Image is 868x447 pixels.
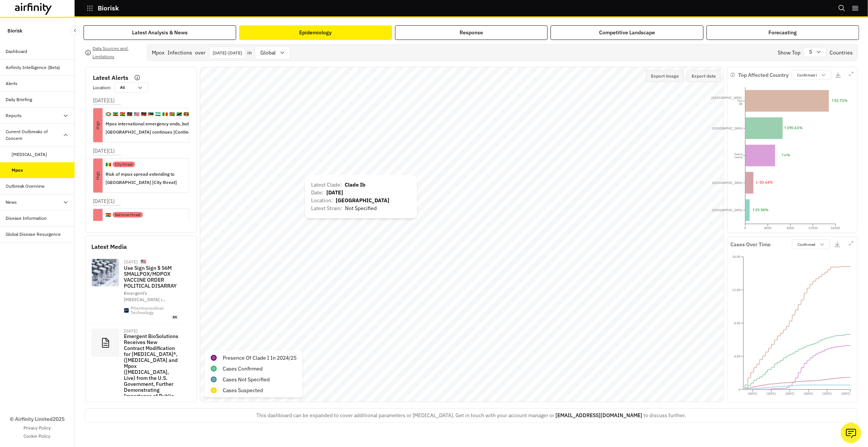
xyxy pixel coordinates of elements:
[6,48,28,55] div: Dashboard
[797,72,825,78] p: Confirmed Cases
[6,96,32,103] div: Daily Briefing
[124,265,179,289] p: Use Sign Sign $ 56M SMALLPOX/MOPOX VACCINE ORDER POLITICAL DISARRAY
[209,47,245,59] button: Interact with the calendar and add the check-in date for your trip.
[778,49,800,57] p: Show Top
[162,111,168,118] p: 🇸🇳
[311,189,323,197] p: Date :
[767,392,776,396] tspan: [DATE]
[155,111,161,118] p: 🇸🇱
[781,153,790,157] text: ↑ ∞ %
[132,29,188,37] div: Latest Analysis & News
[115,212,141,218] p: National threat
[92,259,119,286] img: shutterstock_488556421.jpg
[745,226,746,230] tspan: 0
[599,29,655,37] div: Competitive Landscape
[247,49,252,57] p: in
[6,64,60,71] div: Airfinity Intelligence (Beta)
[124,329,138,333] div: [DATE]
[712,181,742,185] tspan: [GEOGRAPHIC_DATA]
[91,242,191,251] p: Latest Media
[113,111,118,118] p: 🇪🇹
[687,70,721,82] button: Export data
[6,231,61,238] div: Global Disease Resurgence
[141,111,147,118] p: 🇲🇼
[106,161,111,168] p: 🇸🇳
[7,24,22,38] p: Biorisk
[336,197,389,204] div: [GEOGRAPHIC_DATA]
[200,67,724,402] canvas: Map
[93,147,115,155] p: [DATE] ( 1 )
[124,308,129,313] img: cropped-Pharmaceutical-Technology-Favicon-300x300.png
[81,171,115,180] p: High
[93,197,115,205] p: [DATE] ( 1 )
[785,392,795,396] tspan: [DATE]
[223,365,263,373] p: Cases Confirmed
[148,111,154,118] p: 🇲🇿
[176,111,182,118] p: 🇹🇿
[712,208,742,212] tspan: [GEOGRAPHIC_DATA]
[764,226,772,230] tspan: 4000
[169,111,175,118] p: 🇹🇬
[311,204,342,212] p: Latest Strain :
[748,392,757,396] tspan: [DATE]
[106,120,231,136] p: Mpox international emergency ends, but continental alert in [GEOGRAPHIC_DATA] continues [Continen...
[81,121,115,130] p: High
[213,50,242,56] p: [DATE] - [DATE]
[460,29,483,37] div: Response
[106,212,111,218] p: 🇬🇭
[300,29,332,37] div: Epidemiology
[152,49,164,57] div: Mpox
[141,259,146,265] p: 🇺🇸
[809,48,812,56] p: 5
[6,112,22,119] div: Reports
[6,215,47,222] div: Disease Information
[798,242,815,247] p: Confirmed
[12,151,47,158] div: [MEDICAL_DATA]
[12,167,23,174] div: Mpox
[184,111,189,118] p: 🇺🇬
[311,197,333,204] p: Location :
[134,111,140,118] p: 🇱🇷
[106,111,111,118] p: 🇧🇮
[768,29,797,37] div: Forecasting
[734,152,743,156] tspan: Sierra
[784,125,802,130] text: ↑ 390.61 %
[10,415,65,423] p: © Airfinity Limited 2025
[556,412,643,419] a: [EMAIL_ADDRESS][DOMAIN_NAME]
[734,354,740,358] tspan: 4.0K
[841,392,850,396] tspan: [DATE]
[93,44,141,61] p: Data Sources and Limitations
[808,226,818,230] tspan: 12000
[831,226,840,230] tspan: 16000
[755,180,773,185] text: ↓ -50.64 %
[712,126,742,130] tspan: [GEOGRAPHIC_DATA]
[752,207,768,212] text: ↑ 39.5K %
[830,49,853,57] p: Countries
[223,376,270,384] p: Cases Not Specified
[85,254,185,324] a: [DATE]🇺🇸Use Sign Sign $ 56M SMALLPOX/MOPOX VACCINE ORDER POLITICAL DISARRAYEmergent’s [MEDICAL_DA...
[787,226,794,230] tspan: 8000
[167,49,192,57] p: Infections
[326,189,343,197] div: [DATE]
[6,128,63,142] div: Current Outbreaks of Concern
[127,111,132,118] p: 🇰🇪
[93,73,128,82] p: Latest Alerts
[24,433,51,440] a: Cookie Policy
[734,155,743,159] tspan: Leone
[257,412,686,419] p: This dashboard can be expanded to cover additional parameters or [MEDICAL_DATA]. Get in touch wit...
[739,102,743,106] tspan: De
[6,199,17,206] div: News
[124,290,166,302] span: Emergent’s [MEDICAL_DATA] i …
[98,5,119,12] p: Biorisk
[87,2,119,15] button: Biorisk
[6,80,18,87] div: Alerts
[23,425,51,431] a: Privacy Policy
[730,241,771,248] p: Cases Over Time
[311,181,342,189] p: Latest Clade :
[739,388,740,391] tspan: 0
[106,170,183,187] p: Risk of mpox spread extending to [GEOGRAPHIC_DATA] [City threat]
[737,99,743,103] tspan: The
[124,260,138,264] div: [DATE]
[106,221,183,245] p: First mpox death reported in [GEOGRAPHIC_DATA] amid case spike [National threat]
[93,84,112,91] p: Location :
